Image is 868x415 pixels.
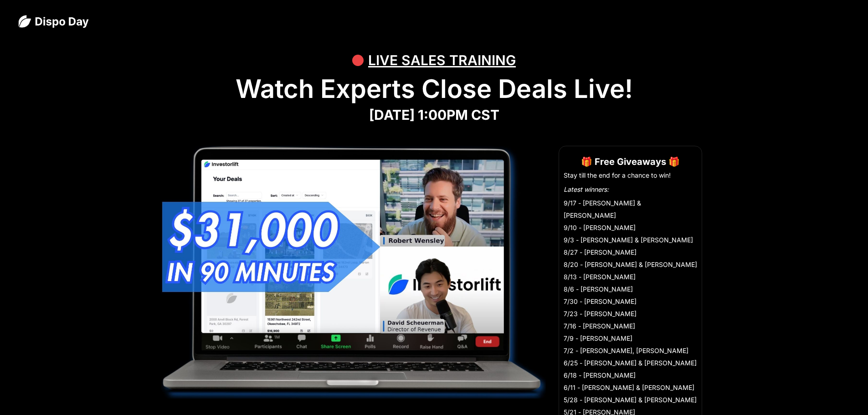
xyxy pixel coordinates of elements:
h1: Watch Experts Close Deals Live! [18,74,850,104]
li: Stay till the end for a chance to win! [564,171,697,180]
em: Latest winners: [564,185,609,193]
strong: [DATE] 1:00PM CST [369,107,499,123]
div: LIVE SALES TRAINING [368,46,516,74]
strong: 🎁 Free Giveaways 🎁 [581,156,680,167]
